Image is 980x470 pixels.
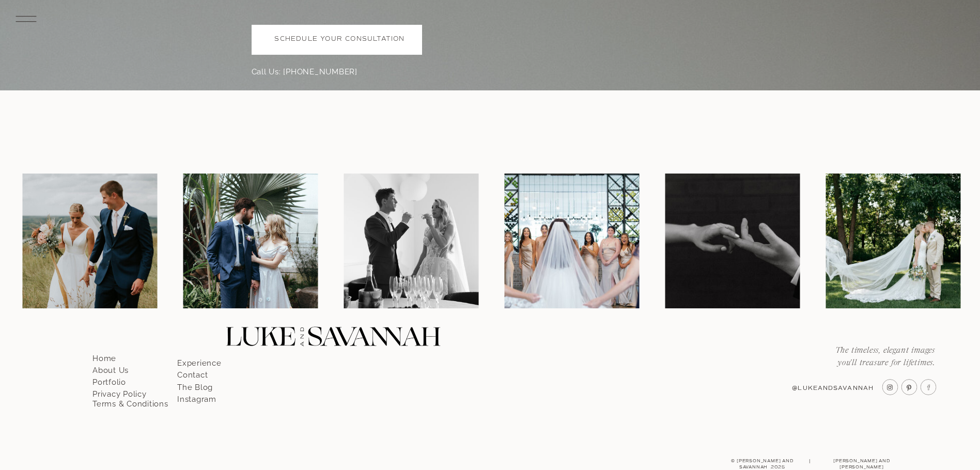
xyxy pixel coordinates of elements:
a: Privacy Policy [92,386,151,396]
a: @lukeandsavannah [786,384,874,393]
a: Portfolio [92,374,151,384]
a: | [805,458,814,467]
a: About Us [92,363,151,372]
img: Tyrell + Danica | The Meadow Barn | Harrisburg, SD-9 [826,174,960,308]
a: Contact [177,367,236,377]
a: [PERSON_NAME] and [PERSON_NAME] [814,458,910,467]
img: Keegan + Shelby Sneak Peeks | Monick Yards -18 [344,174,478,308]
a: Home [92,351,151,360]
p: The timeless, elegant images you'll treasure for lifetimes. [822,344,935,370]
img: Garret + Kyle Sneak Peeks -19 [183,174,318,308]
p: © [PERSON_NAME] and savannah 2025 [719,458,805,467]
p: Call Us: [PHONE_NUMBER] [252,64,449,74]
a: Experience [177,355,236,365]
a: The Blog [177,380,236,389]
a: Instagram [177,391,236,401]
img: Sasha + Emera | Sioux Falls, South Dakota -19 [665,174,800,308]
a: Terms & Conditions [92,396,169,405]
img: Anne + Lane | Pierre, South Dakota | Wedding Photographers-432 [22,174,157,308]
img: Sam + Cassie | Sneak Peeks -5 [504,174,639,308]
a: schedule your consultation [264,35,416,44]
